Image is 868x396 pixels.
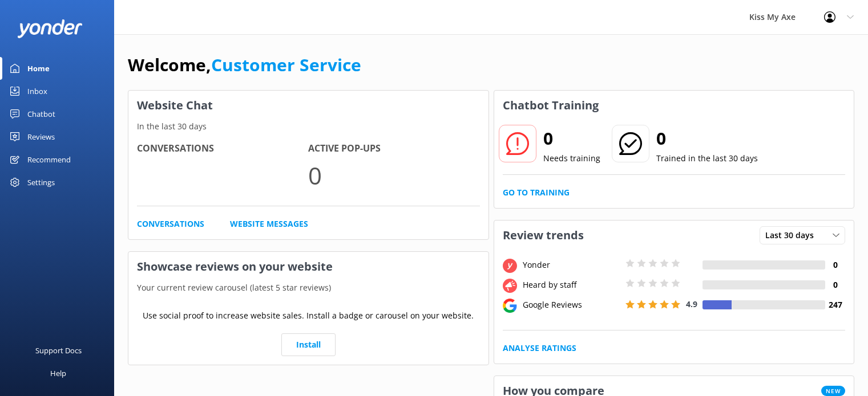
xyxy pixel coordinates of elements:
div: Inbox [27,80,47,103]
img: yonder-white-logo.png [17,19,83,38]
div: Google Reviews [520,299,623,311]
div: Chatbot [27,103,55,125]
p: In the last 30 days [128,120,488,133]
h3: Chatbot Training [494,91,607,120]
h3: Showcase reviews on your website [128,252,488,281]
h4: Active Pop-ups [308,141,479,156]
a: Conversations [137,218,204,230]
h4: 247 [825,299,845,311]
a: Install [281,333,336,356]
h4: 0 [825,259,845,271]
span: New [821,386,845,396]
h4: Conversations [137,141,308,156]
h2: 0 [543,125,600,152]
div: Home [27,57,50,80]
p: Your current review carousel (latest 5 star reviews) [128,281,488,294]
div: Reviews [27,125,55,148]
div: Support Docs [35,339,82,362]
a: Analyse Ratings [503,342,576,354]
div: Recommend [27,148,71,171]
div: Settings [27,171,55,194]
p: 0 [308,156,479,194]
div: Heard by staff [520,279,623,291]
a: Go to Training [503,186,570,199]
div: Yonder [520,259,623,271]
span: Last 30 days [765,229,821,242]
h4: 0 [825,279,845,291]
a: Customer Service [211,53,361,76]
h3: Review trends [494,221,592,250]
h3: Website Chat [128,91,488,120]
span: 4.9 [686,299,697,309]
p: Trained in the last 30 days [656,152,758,165]
a: Website Messages [230,218,308,230]
p: Use social proof to increase website sales. Install a badge or carousel on your website. [143,309,474,322]
div: Help [50,362,66,385]
h2: 0 [656,125,758,152]
p: Needs training [543,152,600,165]
h1: Welcome, [128,51,361,79]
